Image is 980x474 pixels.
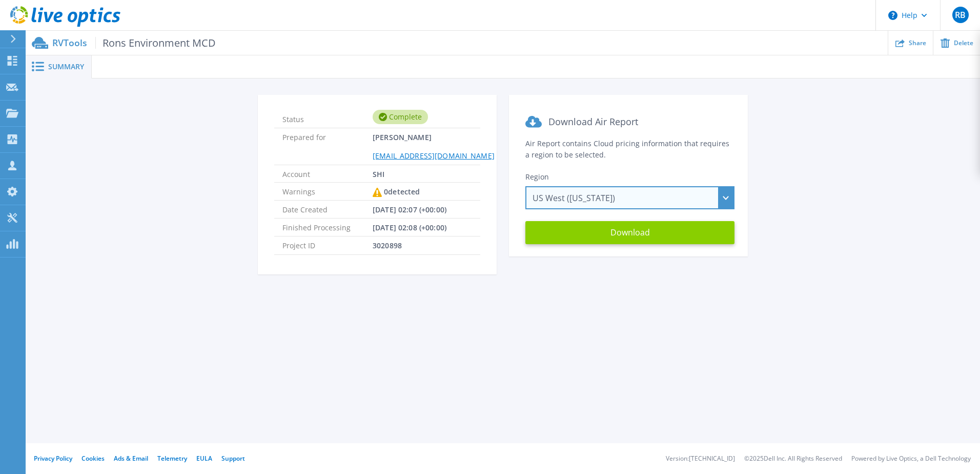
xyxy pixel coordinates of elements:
span: Finished Processing [282,219,373,236]
span: Region [525,172,549,182]
span: Status [282,110,373,124]
button: Download [525,221,734,244]
span: Air Report contains Cloud pricing information that requires a region to be selected. [525,139,729,160]
span: [PERSON_NAME] [373,128,495,164]
a: Support [221,454,245,463]
li: Version: [TECHNICAL_ID] [666,456,735,462]
span: Prepared for [282,128,373,164]
span: Share [909,40,926,46]
div: 0 detected [373,183,420,201]
a: Privacy Policy [34,454,72,463]
span: Project ID [282,236,373,254]
span: Summary [48,63,84,70]
span: Date Created [282,201,373,218]
div: US West ([US_STATE]) [525,186,734,209]
a: Cookies [81,454,105,463]
span: Account [282,165,373,182]
span: Delete [954,40,973,46]
p: RVTools [52,37,216,49]
span: Warnings [282,183,373,200]
span: [DATE] 02:07 (+00:00) [373,201,446,218]
a: Telemetry [157,454,187,463]
a: EULA [196,454,212,463]
span: RB [955,11,966,19]
div: Complete [373,110,428,124]
li: © 2025 Dell Inc. All Rights Reserved [744,456,842,462]
span: Rons Environment MCD [95,37,216,49]
span: [DATE] 02:08 (+00:00) [373,219,446,236]
a: [EMAIL_ADDRESS][DOMAIN_NAME] [373,151,495,161]
span: SHI [373,165,384,182]
a: Ads & Email [114,454,148,463]
span: Download Air Report [548,115,638,128]
li: Powered by Live Optics, a Dell Technology [851,456,971,462]
span: 3020898 [373,236,402,254]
